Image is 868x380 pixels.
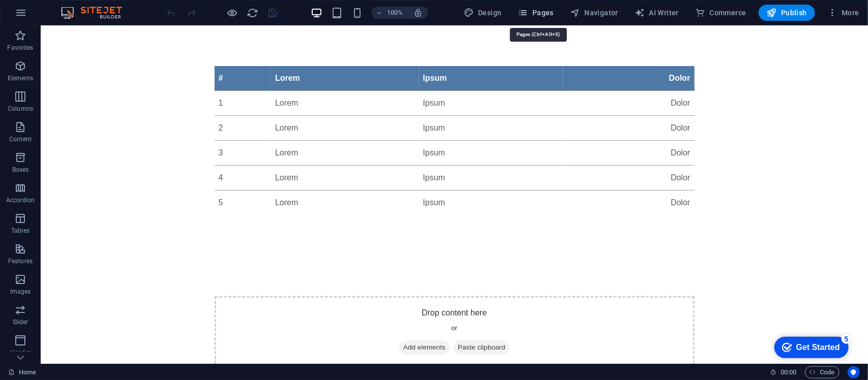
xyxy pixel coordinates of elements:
[570,8,618,18] span: Navigator
[566,5,622,21] button: Navigator
[460,5,506,21] div: Design (Ctrl+Alt+Y)
[823,5,863,21] button: More
[7,44,33,52] p: Favorites
[691,5,751,21] button: Commerce
[10,288,31,296] p: Images
[759,5,815,21] button: Publish
[372,7,408,19] button: 100%
[788,368,789,376] span: :
[8,5,82,26] div: Get Started 5 items remaining, 0% complete
[631,5,683,21] button: AI Writer
[58,7,135,19] img: Editor Logo
[11,227,29,235] p: Tables
[8,257,33,265] p: Features
[827,8,859,18] span: More
[413,315,469,329] span: Paste clipboard
[6,196,35,204] p: Accordion
[30,11,74,20] div: Get Started
[10,349,31,357] p: Header
[8,366,36,378] a: Click to cancel selection. Double-click to open Pages
[848,366,860,378] button: Usercentrics
[518,8,554,18] span: Pages
[413,8,423,17] i: On resize automatically adjust zoom level to fit chosen device.
[247,7,259,19] button: reload
[770,366,797,378] h6: Session time
[226,7,238,19] button: Click here to leave preview mode and continue editing
[358,315,409,329] span: Add elements
[781,366,796,378] span: 00 00
[387,7,403,19] h6: 100%
[464,8,502,18] span: Design
[460,5,506,21] button: Design
[805,366,840,378] button: Code
[8,105,33,113] p: Columns
[635,8,679,18] span: AI Writer
[514,5,558,21] button: Pages
[13,318,28,326] p: Slider
[247,7,259,19] i: Reload page
[75,2,85,12] div: 5
[174,271,654,343] div: Drop content here
[9,135,32,143] p: Content
[8,74,34,82] p: Elements
[695,8,746,18] span: Commerce
[767,8,807,18] span: Publish
[12,166,29,174] p: Boxes
[810,366,835,378] span: Code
